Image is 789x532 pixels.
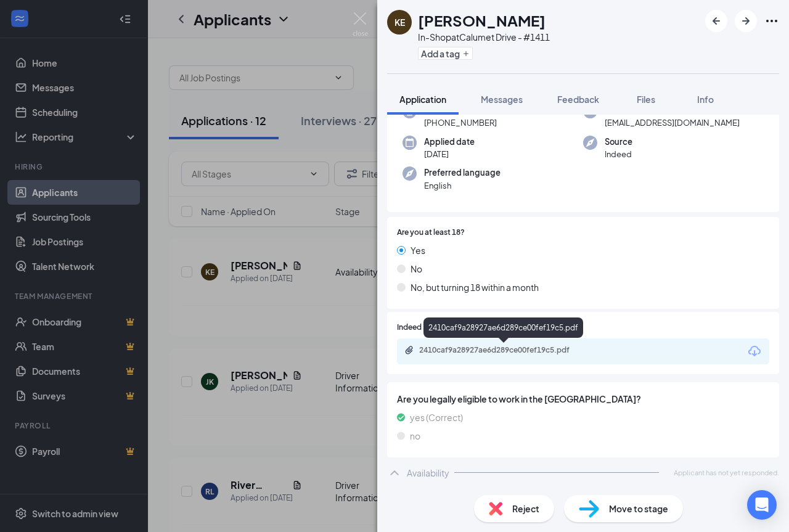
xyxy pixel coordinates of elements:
svg: Paperclip [404,345,414,355]
span: no [410,429,420,443]
div: KE [394,16,405,28]
span: Info [697,94,714,105]
span: [EMAIL_ADDRESS][DOMAIN_NAME] [605,117,740,129]
span: Applicant has not yet responded. [674,467,779,478]
div: Availability [407,467,449,479]
svg: ChevronUp [387,465,402,480]
span: Messages [481,94,523,105]
span: Yes [411,243,425,257]
a: Paperclip2410caf9a28927ae6d289ce00fef19c5.pdf [404,345,604,357]
span: Application [399,94,446,105]
button: ArrowLeftNew [705,10,727,32]
span: Preferred language [424,166,501,179]
svg: ArrowLeftNew [709,14,724,28]
span: Applied date [424,136,475,148]
div: 2410caf9a28927ae6d289ce00fef19c5.pdf [423,317,583,338]
span: Reject [512,502,539,515]
svg: ArrowRight [738,14,753,28]
span: Files [637,94,655,105]
span: English [424,179,501,192]
button: PlusAdd a tag [418,47,473,60]
span: Feedback [557,94,599,105]
button: ArrowRight [735,10,757,32]
span: Are you at least 18? [397,227,465,239]
div: 2410caf9a28927ae6d289ce00fef19c5.pdf [419,345,592,355]
span: No, but turning 18 within a month [411,280,539,294]
svg: Plus [462,50,470,57]
div: Open Intercom Messenger [747,490,777,520]
span: Move to stage [609,502,668,515]
span: Indeed [605,148,632,160]
svg: Download [747,344,762,359]
svg: Ellipses [764,14,779,28]
h1: [PERSON_NAME] [418,10,546,31]
span: yes (Correct) [410,411,463,424]
span: [DATE] [424,148,475,160]
span: Are you legally eligible to work in the [GEOGRAPHIC_DATA]? [397,392,769,406]
span: Indeed Resume [397,322,451,334]
span: Source [605,136,632,148]
div: In-Shop at Calumet Drive - #1411 [418,31,550,43]
span: [PHONE_NUMBER] [424,117,497,129]
span: No [411,262,422,276]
